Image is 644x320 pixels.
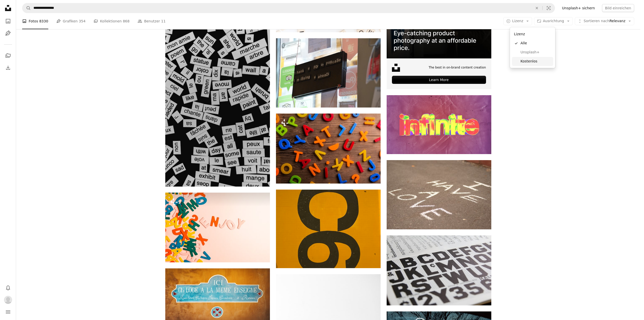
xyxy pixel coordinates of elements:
[503,17,532,25] button: Lizenz
[512,19,523,23] span: Lizenz
[520,41,551,46] span: Alle
[520,50,551,55] span: Unsplash+
[520,59,551,64] span: Kostenlos
[534,17,573,25] button: Ausrichtung
[512,29,553,39] div: Lizenz
[510,27,555,68] div: Lizenz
